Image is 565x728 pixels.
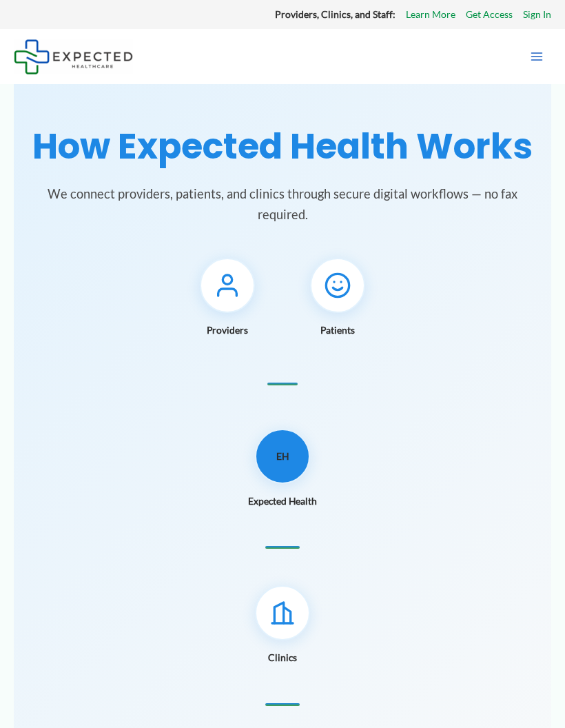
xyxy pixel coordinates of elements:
[268,649,297,667] span: Clinics
[406,6,455,23] a: Learn More
[275,8,395,20] strong: Providers, Clinics, and Staff:
[207,321,248,339] span: Providers
[466,6,513,23] a: Get Access
[522,42,551,71] button: Main menu toggle
[248,492,317,510] span: Expected Health
[30,184,535,224] p: We connect providers, patients, and clinics through secure digital workflows — no fax required.
[320,321,355,339] span: Patients
[30,125,535,168] h1: How Expected Health Works
[523,6,551,23] a: Sign In
[276,447,289,465] span: EH
[14,39,133,74] img: Expected Healthcare Logo - side, dark font, small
